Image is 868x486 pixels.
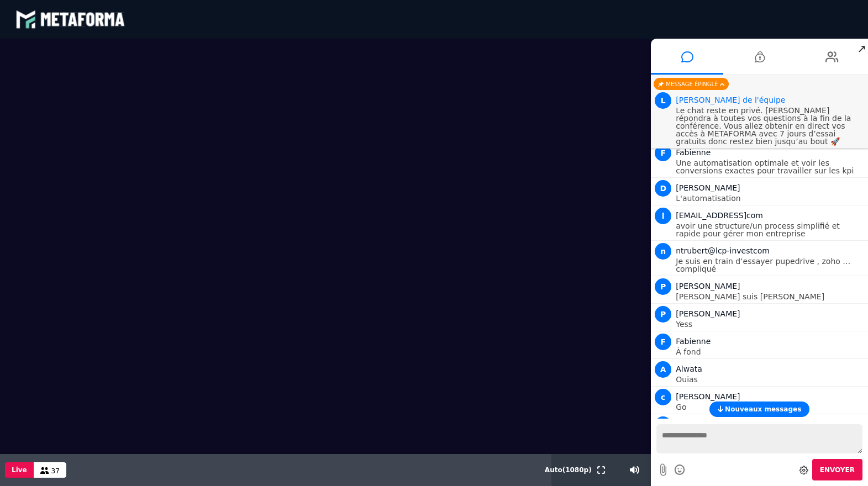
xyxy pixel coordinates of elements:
[655,334,671,350] span: F
[725,405,801,413] span: Nouveaux messages
[655,278,671,295] span: P
[676,309,740,318] span: [PERSON_NAME]
[655,361,671,378] span: A
[655,208,671,224] span: l
[676,246,770,255] span: ntrubert@lcp-investcom
[676,148,711,157] span: Fabienne
[676,107,865,145] p: Le chat reste en privé. [PERSON_NAME] répondra à toutes vos questions à la fin de la conférence. ...
[676,293,865,300] p: [PERSON_NAME] suis [PERSON_NAME]
[654,78,729,90] div: Message épinglé
[655,145,671,161] span: F
[655,306,671,323] span: P
[545,466,592,474] span: Auto ( 1080 p)
[5,462,34,478] button: Live
[820,466,855,474] span: Envoyer
[676,337,711,346] span: Fabienne
[655,389,671,405] span: c
[676,183,740,192] span: [PERSON_NAME]
[676,211,763,220] span: [EMAIL_ADDRESS]com
[676,348,865,356] p: À fond
[676,194,865,202] p: L'automatisation
[676,392,740,401] span: [PERSON_NAME]
[855,39,868,59] span: ↗
[655,92,671,109] span: L
[676,376,865,383] p: Ouias
[676,282,740,290] span: [PERSON_NAME]
[676,159,865,175] p: Une automatisation optimale et voir les conversions exactes pour travailler sur les kpi
[655,243,671,260] span: n
[543,454,594,486] button: Auto(1080p)
[676,222,865,237] p: avoir une structure/un process simplifié et rapide pour gérer mon entreprise
[709,402,809,417] button: Nouveaux messages
[655,180,671,197] span: D
[51,467,60,475] span: 37
[812,459,862,480] button: Envoyer
[676,96,785,104] span: Animateur
[676,364,702,373] span: Alwata
[676,320,865,328] p: Yess
[676,257,865,273] p: Je suis en train d’essayer pupedrive , zoho … compliqué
